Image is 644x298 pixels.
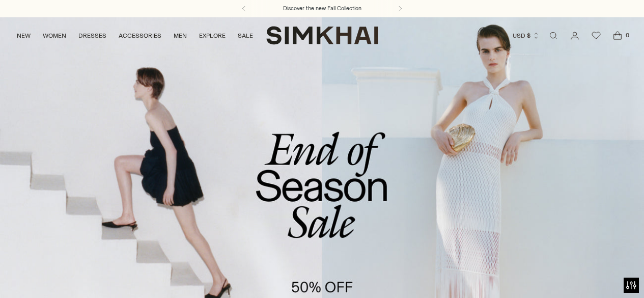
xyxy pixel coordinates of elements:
a: Open cart modal [607,25,628,46]
a: Wishlist [586,25,606,46]
a: NEW [17,24,31,47]
a: Open search modal [543,25,564,46]
button: USD $ [513,24,540,47]
a: Go to the account page [565,25,585,46]
a: EXPLORE [199,24,226,47]
a: SALE [238,24,253,47]
a: DRESSES [78,24,106,47]
span: 0 [623,31,632,40]
a: SIMKHAI [266,25,378,45]
a: Discover the new Fall Collection [283,5,361,13]
a: WOMEN [43,24,66,47]
a: ACCESSORIES [119,24,161,47]
a: MEN [174,24,187,47]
